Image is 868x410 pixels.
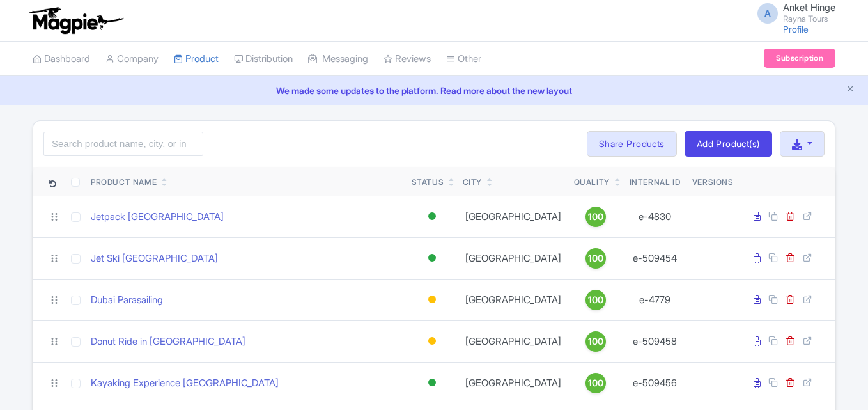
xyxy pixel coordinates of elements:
[687,167,739,196] th: Versions
[623,320,687,362] td: e-509458
[426,249,438,267] div: Active
[757,3,778,24] span: A
[105,42,159,77] a: Company
[588,210,603,224] span: 100
[91,376,279,391] a: Kayaking Experience [GEOGRAPHIC_DATA]
[750,3,835,23] a: A Anket Hinge Rayna Tours
[587,131,677,157] a: Share Products
[91,293,163,308] a: Dubai Parasailing
[234,42,293,77] a: Distribution
[588,335,603,349] span: 100
[446,42,481,77] a: Other
[574,207,617,227] a: 100
[26,6,125,35] img: logo-ab69f6fb50320c5b225c76a69d11143b.png
[426,374,438,392] div: Active
[458,196,569,237] td: [GEOGRAPHIC_DATA]
[458,362,569,404] td: [GEOGRAPHIC_DATA]
[308,42,368,77] a: Messaging
[458,279,569,320] td: [GEOGRAPHIC_DATA]
[783,15,835,23] small: Rayna Tours
[91,335,245,349] a: Donut Ride in [GEOGRAPHIC_DATA]
[685,131,772,157] a: Add Product(s)
[574,177,610,188] div: Quality
[33,42,90,77] a: Dashboard
[623,196,687,237] td: e-4830
[623,167,687,196] th: Internal ID
[174,42,219,77] a: Product
[588,251,603,265] span: 100
[846,83,855,97] button: Close announcement
[574,331,617,352] a: 100
[623,362,687,404] td: e-509456
[458,320,569,362] td: [GEOGRAPHIC_DATA]
[91,210,224,225] a: Jetpack [GEOGRAPHIC_DATA]
[458,237,569,279] td: [GEOGRAPHIC_DATA]
[463,177,482,188] div: City
[412,177,444,188] div: Status
[588,376,603,390] span: 100
[426,207,438,226] div: Active
[623,279,687,320] td: e-4779
[426,332,438,351] div: Building
[91,177,157,188] div: Product Name
[43,132,203,156] input: Search product name, city, or interal id
[783,24,809,35] a: Profile
[426,290,438,309] div: Building
[588,293,603,307] span: 100
[574,373,617,393] a: 100
[764,49,835,68] a: Subscription
[384,42,431,77] a: Reviews
[574,248,617,269] a: 100
[8,84,860,97] a: We made some updates to the platform. Read more about the new layout
[783,1,835,13] span: Anket Hinge
[623,237,687,279] td: e-509454
[91,251,218,266] a: Jet Ski [GEOGRAPHIC_DATA]
[574,290,617,310] a: 100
